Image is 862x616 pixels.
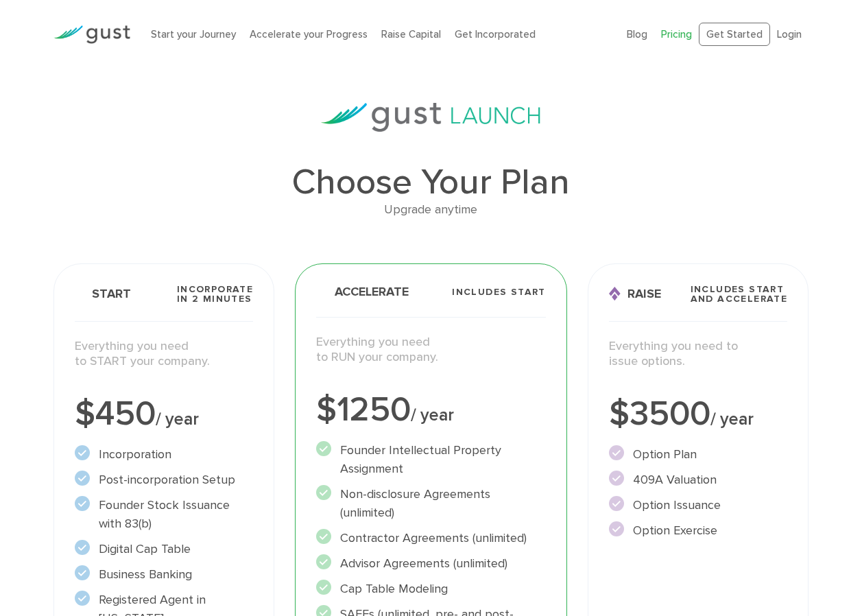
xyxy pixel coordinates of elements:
[75,445,253,464] li: Incorporation
[316,441,545,478] li: Founder Intellectual Property Assignment
[691,285,788,304] span: Includes START and ACCELERATE
[75,565,253,584] li: Business Banking
[699,23,770,47] a: Get Started
[53,165,809,200] h1: Choose Your Plan
[661,28,692,40] a: Pricing
[75,540,253,558] li: Digital Cap Table
[452,287,546,297] span: Includes START
[609,287,661,301] span: Raise
[710,409,754,429] span: / year
[609,496,787,514] li: Option Issuance
[609,521,787,540] li: Option Exercise
[609,287,621,301] img: Raise Icon
[316,393,545,427] div: $1250
[455,28,536,40] a: Get Incorporated
[75,287,131,301] span: Start
[316,286,409,298] span: Accelerate
[156,409,199,429] span: / year
[411,405,454,425] span: / year
[609,445,787,464] li: Option Plan
[316,580,545,598] li: Cap Table Modeling
[316,485,545,522] li: Non-disclosure Agreements (unlimited)
[75,397,253,431] div: $450
[627,28,647,40] a: Blog
[321,103,540,132] img: gust-launch-logos.svg
[777,28,802,40] a: Login
[53,25,130,44] img: Gust Logo
[381,28,441,40] a: Raise Capital
[316,529,545,547] li: Contractor Agreements (unlimited)
[151,28,236,40] a: Start your Journey
[609,339,787,370] p: Everything you need to issue options.
[177,285,253,304] span: Incorporate in 2 Minutes
[316,335,545,366] p: Everything you need to RUN your company.
[609,471,787,489] li: 409A Valuation
[75,471,253,489] li: Post-incorporation Setup
[316,554,545,573] li: Advisor Agreements (unlimited)
[75,496,253,533] li: Founder Stock Issuance with 83(b)
[53,200,809,220] div: Upgrade anytime
[250,28,368,40] a: Accelerate your Progress
[609,397,787,431] div: $3500
[75,339,253,370] p: Everything you need to START your company.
